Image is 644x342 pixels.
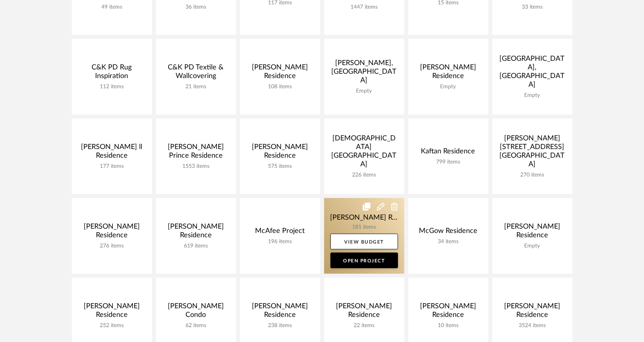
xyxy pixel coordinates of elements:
div: 108 items [246,84,314,90]
div: 799 items [415,159,482,166]
div: Empty [415,84,482,90]
div: Empty [499,243,566,249]
div: [PERSON_NAME] ll Residence [78,143,146,163]
div: [PERSON_NAME] Residence [78,222,146,243]
div: [PERSON_NAME] Residence [499,222,566,243]
a: View Budget [330,234,398,249]
div: 22 items [330,322,398,329]
div: [PERSON_NAME] Condo [162,302,230,322]
div: 49 items [78,4,146,11]
div: 21 items [162,84,230,90]
div: [PERSON_NAME] Residence [246,143,314,163]
div: [PERSON_NAME] Residence [246,63,314,84]
div: C&K PD Textile & Wallcovering [162,63,230,84]
div: 33 items [499,4,566,11]
div: 112 items [78,84,146,90]
div: 276 items [78,243,146,249]
div: [PERSON_NAME] Residence [78,302,146,322]
div: 34 items [415,238,482,245]
div: 238 items [246,322,314,329]
div: [GEOGRAPHIC_DATA], [GEOGRAPHIC_DATA] [499,55,566,92]
div: [PERSON_NAME] Residence [246,302,314,322]
div: [PERSON_NAME] Residence [415,302,482,322]
div: [PERSON_NAME] Residence [499,302,566,322]
div: 36 items [162,4,230,11]
a: Open Project [330,253,398,268]
div: [PERSON_NAME] [STREET_ADDRESS][GEOGRAPHIC_DATA] [499,134,566,172]
div: [PERSON_NAME] Residence [330,302,398,322]
div: McGow Residence [415,227,482,238]
div: 226 items [330,172,398,178]
div: 1553 items [162,163,230,170]
div: C&K PD Rug Inspiration [78,63,146,84]
div: [PERSON_NAME], [GEOGRAPHIC_DATA] [330,59,398,88]
div: 3524 items [499,322,566,329]
div: Empty [499,92,566,99]
div: 196 items [246,238,314,245]
div: 62 items [162,322,230,329]
div: [PERSON_NAME] Residence [415,63,482,84]
div: McAfee Project [246,227,314,238]
div: 270 items [499,172,566,178]
div: 575 items [246,163,314,170]
div: [DEMOGRAPHIC_DATA] [GEOGRAPHIC_DATA] [330,134,398,172]
div: 619 items [162,243,230,249]
div: 10 items [415,322,482,329]
div: [PERSON_NAME] Prince Residence [162,143,230,163]
div: Empty [330,88,398,95]
div: 1447 items [330,4,398,11]
div: [PERSON_NAME] Residence [162,222,230,243]
div: 252 items [78,322,146,329]
div: 177 items [78,163,146,170]
div: Kaftan Residence [415,147,482,159]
